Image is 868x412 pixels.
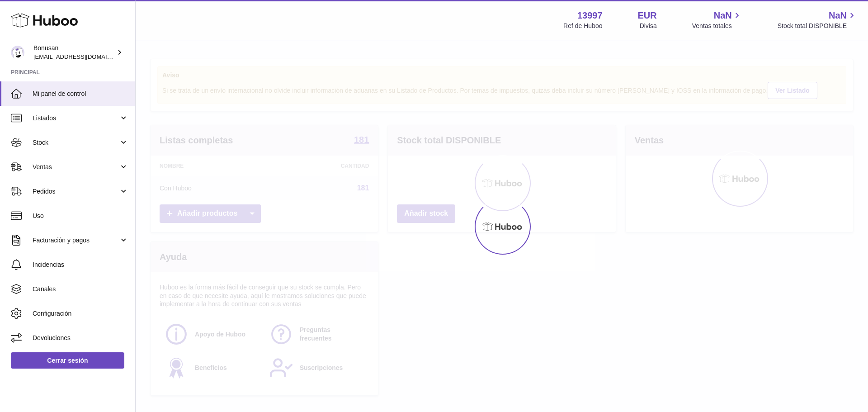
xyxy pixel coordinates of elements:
span: Devoluciones [33,334,128,342]
span: NaN [714,9,732,22]
span: Configuración [33,309,128,318]
strong: EUR [638,9,657,22]
span: [EMAIL_ADDRESS][DOMAIN_NAME] [33,53,133,60]
a: Cerrar sesión [11,352,124,369]
div: Divisa [640,22,657,30]
div: Bonusan [33,44,115,61]
a: NaN Stock total DISPONIBLE [778,9,857,30]
span: Stock [33,138,119,147]
span: Ventas [33,163,119,171]
strong: 13997 [577,9,603,22]
span: Ventas totales [692,22,742,30]
div: Ref de Huboo [563,22,602,30]
img: info@bonusan.es [11,46,24,59]
span: Facturación y pagos [33,236,119,245]
span: Listados [33,114,119,123]
span: NaN [829,9,847,22]
span: Canales [33,285,128,294]
span: Pedidos [33,187,119,196]
span: Incidencias [33,260,128,269]
span: Stock total DISPONIBLE [778,22,857,30]
span: Mi panel de control [33,90,128,98]
a: NaN Ventas totales [692,9,742,30]
span: Uso [33,212,128,220]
